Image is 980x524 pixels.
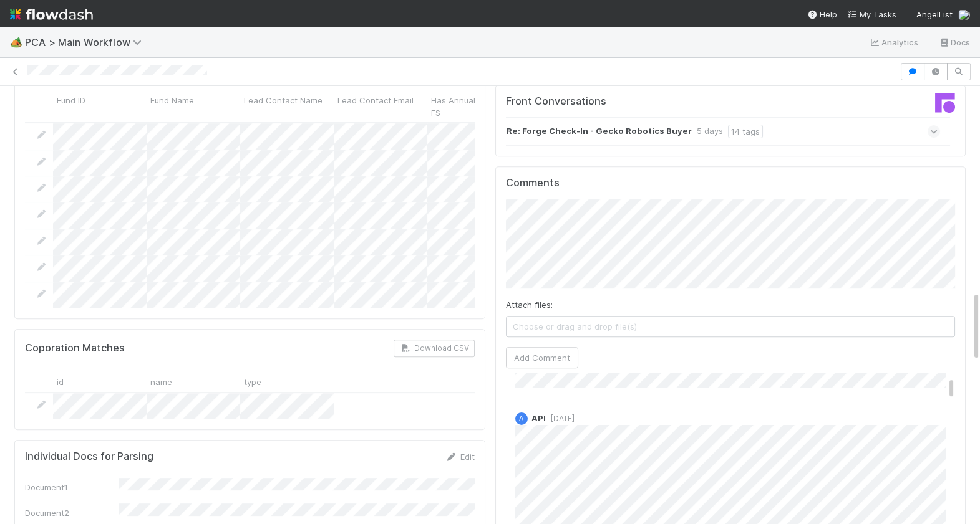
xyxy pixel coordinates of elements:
div: Document2 [25,507,119,519]
span: [DATE] [546,414,575,423]
img: front-logo-b4b721b83371efbadf0a.svg [935,93,955,113]
span: API [531,413,546,423]
h5: Coporation Matches [25,342,125,355]
div: Lead Contact Email [334,90,427,122]
span: A [519,415,523,422]
a: My Tasks [847,8,896,21]
div: Help [807,8,837,21]
div: Lead Contact Name [240,90,334,122]
div: API [515,412,528,425]
span: 🏕️ [10,37,22,47]
div: Fund ID [53,90,147,122]
h5: Front Conversations [506,95,721,108]
span: PCA > Main Workflow [25,36,148,49]
strong: Re: Forge Check-In - Gecko Robotics Buyer [507,125,692,138]
span: AngelList [916,9,953,19]
div: Fund Name [147,90,240,122]
span: My Tasks [847,9,896,19]
div: Has Annual Audited FS [427,90,521,122]
button: Download CSV [394,340,475,357]
h5: Comments [506,177,956,189]
div: id [53,372,147,391]
h5: Individual Docs for Parsing [25,450,153,463]
div: 5 days [697,125,723,138]
div: name [147,372,240,391]
div: 14 tags [728,125,763,138]
div: Document1 [25,481,119,493]
img: avatar_87e1a465-5456-4979-8ac4-f0cdb5bbfe2d.png [958,9,970,21]
button: Add Comment [506,347,578,368]
span: Choose or drag and drop file(s) [507,317,955,336]
label: Attach files: [506,298,553,311]
a: Edit [445,452,475,462]
img: logo-inverted-e16ddd16eac7371096b0.svg [10,4,93,25]
a: Docs [938,35,970,50]
a: Analytics [869,35,918,50]
div: type [240,372,334,391]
